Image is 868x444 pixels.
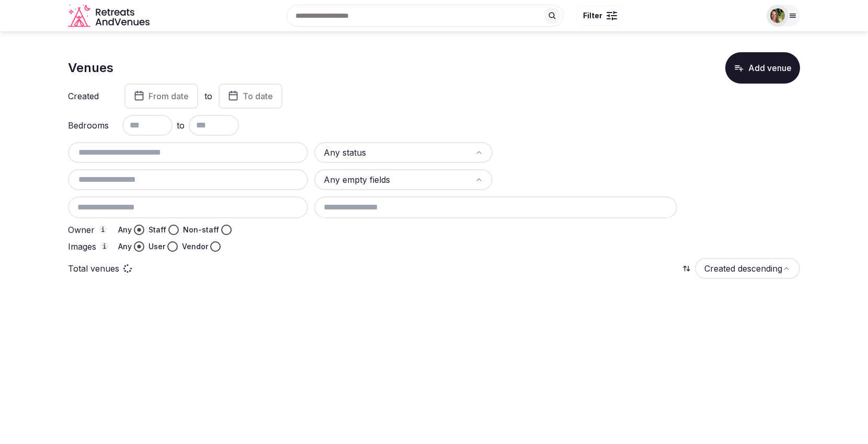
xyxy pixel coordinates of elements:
[725,52,800,84] button: Add venue
[149,225,166,235] label: Staff
[149,241,165,252] label: User
[583,10,602,21] span: Filter
[177,119,185,132] span: to
[68,59,113,77] h1: Venues
[68,4,152,28] svg: Retreats and Venues company logo
[243,91,273,101] span: To date
[204,90,212,102] label: to
[68,225,110,235] label: Owner
[68,4,152,28] a: Visit the homepage
[219,84,282,109] button: To date
[118,241,132,252] label: Any
[182,241,208,252] label: Vendor
[68,242,110,251] label: Images
[68,263,119,274] p: Total venues
[124,84,198,109] button: From date
[576,6,624,26] button: Filter
[68,121,110,130] label: Bedrooms
[118,225,132,235] label: Any
[99,225,107,233] button: Owner
[100,242,109,250] button: Images
[770,8,785,23] img: Shay Tippie
[149,91,189,101] span: From date
[183,225,219,235] label: Non-staff
[68,92,110,100] label: Created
